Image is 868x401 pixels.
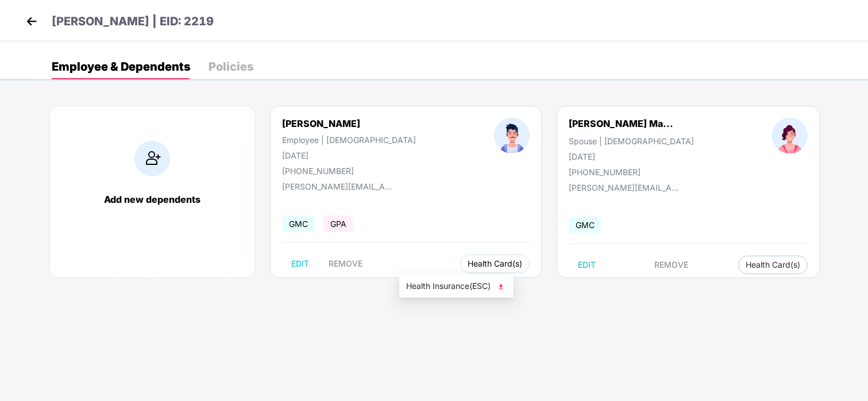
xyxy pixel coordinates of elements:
span: GMC [569,217,601,233]
p: [PERSON_NAME] | EID: 2219 [52,13,214,30]
img: back [23,13,40,30]
span: EDIT [291,259,309,268]
span: GMC [282,215,315,232]
span: Health Card(s) [746,262,800,268]
div: Policies [209,61,253,72]
div: Add new dependents [61,194,243,205]
div: [PERSON_NAME] [282,118,416,129]
div: [PERSON_NAME][EMAIL_ADDRESS][PERSON_NAME][PERSON_NAME][DOMAIN_NAME] [569,183,684,192]
div: [PHONE_NUMBER] [569,167,694,177]
div: [PHONE_NUMBER] [282,166,416,176]
button: Health Card(s) [460,255,530,273]
div: Spouse | [DEMOGRAPHIC_DATA] [569,136,694,146]
img: svg+xml;base64,PHN2ZyB4bWxucz0iaHR0cDovL3d3dy53My5vcmcvMjAwMC9zdmciIHhtbG5zOnhsaW5rPSJodHRwOi8vd3... [495,281,507,292]
button: EDIT [282,255,318,273]
button: REMOVE [646,256,698,274]
div: Employee | [DEMOGRAPHIC_DATA] [282,135,416,145]
div: [DATE] [282,151,416,160]
span: Health Insurance(ESC) [406,280,507,292]
span: Health Card(s) [468,261,522,267]
div: [PERSON_NAME][EMAIL_ADDRESS][PERSON_NAME][PERSON_NAME][DOMAIN_NAME] [282,182,397,191]
img: profileImage [494,118,530,153]
img: profileImage [772,118,808,153]
div: [DATE] [569,152,694,161]
img: addIcon [134,141,170,176]
div: [PERSON_NAME] Ma... [569,118,673,129]
span: EDIT [578,260,596,269]
span: REMOVE [329,259,362,268]
span: GPA [323,215,353,232]
span: REMOVE [655,260,689,269]
button: EDIT [569,256,605,274]
button: REMOVE [319,255,372,273]
div: Employee & Dependents [52,61,190,72]
button: Health Card(s) [738,256,808,274]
